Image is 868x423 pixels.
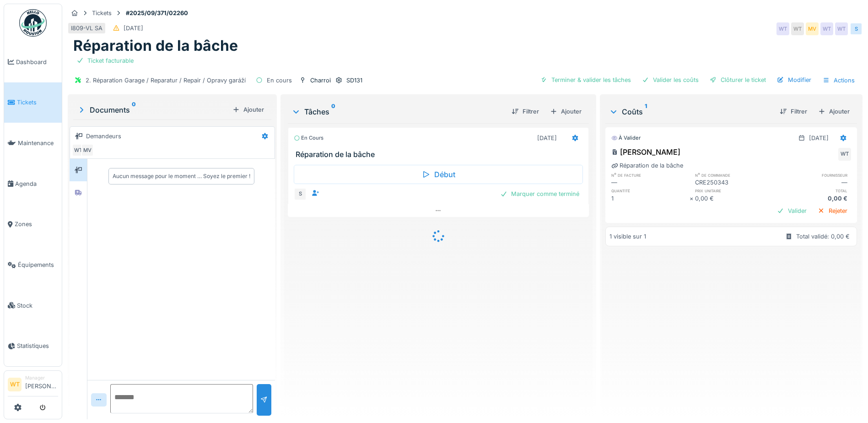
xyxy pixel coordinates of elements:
div: 0,00 € [773,194,851,203]
div: En cours [294,134,323,142]
h6: n° de commande [695,172,773,178]
a: Agenda [4,163,62,204]
h6: n° de facture [611,172,689,178]
img: Badge_color-CXgf-gQk.svg [19,9,47,37]
sup: 1 [645,106,647,117]
div: × [690,194,695,203]
span: Stock [17,301,58,310]
div: Rejeter [814,205,851,217]
div: WT [72,144,85,157]
div: WT [776,22,789,35]
span: Statistiques [17,342,58,350]
div: 0,00 € [695,194,773,203]
div: WT [838,148,851,161]
li: WT [8,378,22,391]
div: — [773,178,851,187]
div: SD131 [346,76,362,85]
div: Demandeurs [86,132,121,141]
div: Total validé: 0,00 € [796,232,850,241]
div: En cours [267,76,292,85]
h6: total [773,188,851,194]
span: Équipements [18,260,58,269]
strong: #2025/09/371/02260 [122,9,192,17]
h6: prix unitaire [695,188,773,194]
div: Ajouter [546,105,585,118]
div: Filtrer [508,105,543,118]
div: 2. Réparation Garage / Reparatur / Repair / Opravy garáží [86,76,246,85]
div: WT [835,22,848,35]
span: Tickets [17,98,58,107]
a: Statistiques [4,326,62,367]
div: I809-VL SA [71,24,102,33]
div: Charroi [310,76,331,85]
div: [DATE] [124,24,143,33]
li: [PERSON_NAME] [25,374,58,394]
div: Ajouter [814,105,853,118]
sup: 0 [132,104,136,115]
div: Tickets [92,9,112,17]
div: Valider [773,205,810,217]
span: Dashboard [16,58,58,66]
div: Réparation de la bâche [611,161,683,170]
a: Zones [4,204,62,245]
a: Tickets [4,82,62,123]
sup: 0 [331,106,335,117]
div: WT [791,22,804,35]
div: Manager [25,374,58,381]
div: CRE250343 [695,178,773,187]
div: MV [81,144,94,157]
span: Maintenance [18,139,58,147]
a: Équipements [4,244,62,285]
div: S [850,22,863,35]
div: Aucun message pour le moment … Soyez le premier ! [113,172,250,180]
h3: Réparation de la bâche [296,150,585,159]
div: Terminer & valider les tâches [537,74,635,86]
div: [DATE] [809,134,829,142]
div: Valider les coûts [638,74,702,86]
div: S [294,188,307,201]
div: Début [294,165,583,184]
div: Tâches [291,106,504,117]
div: [DATE] [537,134,557,142]
span: Zones [15,220,58,228]
a: Dashboard [4,42,62,82]
div: Clôturer le ticket [706,74,770,86]
h6: fournisseur [773,172,851,178]
div: Documents [77,104,229,115]
h6: quantité [611,188,689,194]
div: — [611,178,689,187]
a: WT Manager[PERSON_NAME] [8,374,58,396]
div: [PERSON_NAME] [611,146,680,157]
div: Filtrer [776,105,811,118]
a: Stock [4,285,62,326]
div: 1 [611,194,689,203]
div: Coûts [609,106,772,117]
div: Marquer comme terminé [496,188,583,200]
span: Agenda [15,179,58,188]
h1: Réparation de la bâche [73,37,238,54]
div: MV [806,22,819,35]
div: WT [820,22,833,35]
div: Ticket facturable [87,56,134,65]
div: Ajouter [229,103,268,116]
div: Actions [819,74,859,87]
div: Modifier [773,74,815,86]
a: Maintenance [4,123,62,163]
div: À valider [611,134,641,142]
div: 1 visible sur 1 [609,232,646,241]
